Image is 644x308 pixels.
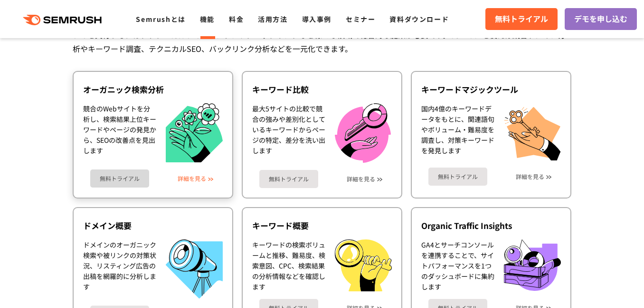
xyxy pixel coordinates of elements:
a: 無料トライアル [90,169,149,188]
a: デモを申し込む [565,8,637,30]
div: 競合のWebサイトを分析し、検索結果上位キーワードやページの発見から、SEOの改善点を見出します [83,103,156,163]
img: キーワード概要 [335,239,392,291]
div: キーワードの検索ボリュームと推移、難易度、検索意図、CPC、検索結果の分析情報などを確認します [252,239,325,292]
div: キーワードマジックツール [421,84,561,95]
span: デモを申し込む [574,13,627,25]
img: Organic Traffic Insights [504,239,561,291]
img: オーガニック検索分析 [166,103,223,163]
a: セミナー [346,14,375,24]
span: 無料トライアル [495,13,548,25]
div: 最大5サイトの比較で競合の強みや差別化としているキーワードからページの特定、差分を洗い出します [252,103,325,163]
a: 機能 [200,14,215,24]
div: 国内4億のキーワードデータをもとに、関連語句やボリューム・難易度を調査し、対策キーワードを発見します [421,103,494,160]
div: キーワード比較 [252,84,392,95]
div: SEOを実行するには、テクニカルSEO、コンテンツ、バックリンクなど様々な領域で総合的な施策が必要です。Semrushを使えば競合ドメイン分析やキーワード調査、テクニカルSEO、バックリンク分析... [73,28,571,56]
a: 詳細を見る [347,176,375,182]
img: キーワード比較 [335,103,391,163]
div: キーワード概要 [252,220,392,231]
div: オーガニック検索分析 [83,84,223,95]
a: 詳細を見る [516,173,544,180]
a: 活用方法 [258,14,287,24]
a: Semrushとは [136,14,185,24]
div: GA4とサーチコンソールを連携することで、サイトパフォーマンスを1つのダッシュボードに集約します [421,239,494,292]
a: 無料トライアル [259,170,318,188]
a: 料金 [229,14,244,24]
a: 資料ダウンロード [389,14,449,24]
a: 詳細を見る [178,175,206,182]
div: ドメイン概要 [83,220,223,231]
div: Organic Traffic Insights [421,220,561,231]
img: キーワードマジックツール [504,103,561,160]
img: ドメイン概要 [166,239,223,298]
a: 導入事例 [302,14,331,24]
div: ドメインのオーガニック検索や被リンクの対策状況、リスティング広告の出稿を網羅的に分析します [83,239,156,298]
a: 無料トライアル [428,168,487,186]
a: 無料トライアル [485,8,558,30]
